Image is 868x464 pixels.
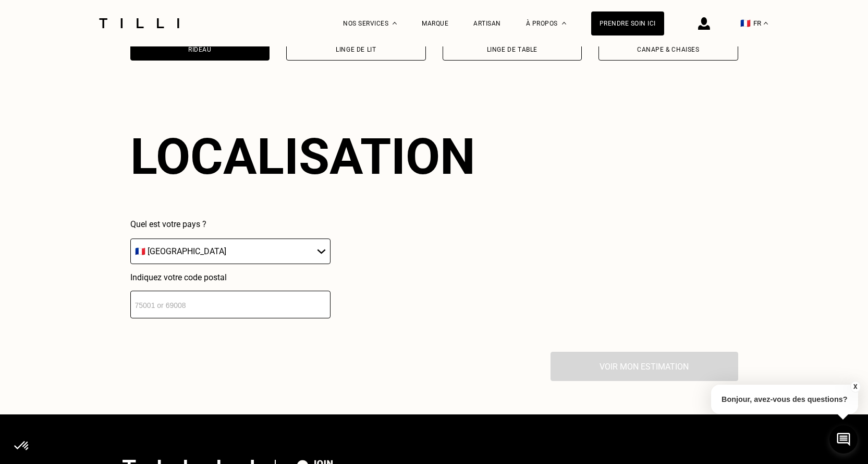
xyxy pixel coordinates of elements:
[130,219,331,229] p: Quel est votre pays ?
[130,272,331,282] p: Indiquez votre code postal
[740,18,751,28] span: 🇫🇷
[95,18,183,28] img: Logo du service de couturière Tilli
[850,381,860,392] button: X
[698,17,710,30] img: icône connexion
[336,46,376,53] div: Linge de lit
[711,385,858,414] p: Bonjour, avez-vous des questions?
[591,11,664,35] a: Prendre soin ici
[130,127,475,186] div: Localisation
[393,22,397,25] img: Menu déroulant
[130,291,331,318] input: 75001 or 69008
[188,46,212,53] div: Rideau
[473,20,501,27] a: Artisan
[562,22,566,25] img: Menu déroulant à propos
[637,46,700,53] div: Canapé & chaises
[422,20,448,27] a: Marque
[487,46,537,53] div: Linge de table
[764,22,768,25] img: menu déroulant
